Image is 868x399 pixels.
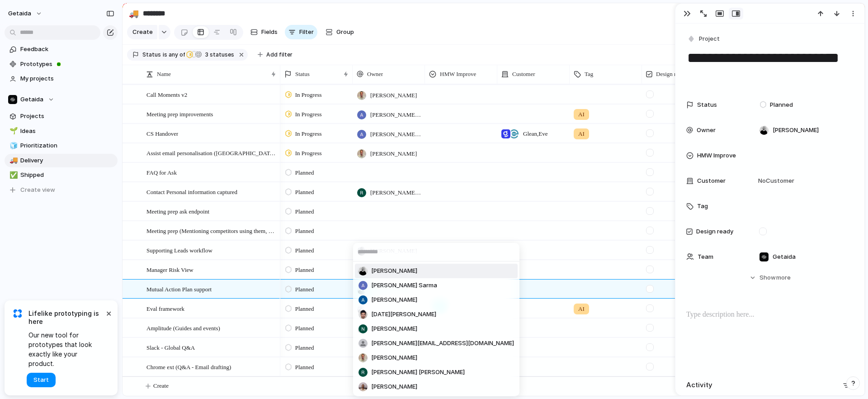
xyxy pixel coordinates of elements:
span: [PERSON_NAME] Sarma [371,281,437,290]
span: [PERSON_NAME][EMAIL_ADDRESS][DOMAIN_NAME] [371,339,514,348]
span: [PERSON_NAME] [371,353,417,362]
span: [PERSON_NAME] [371,382,417,391]
span: [PERSON_NAME] [371,295,417,304]
span: [PERSON_NAME] [371,324,417,333]
span: [DATE][PERSON_NAME] [371,310,436,319]
span: [PERSON_NAME] [371,266,417,275]
span: [PERSON_NAME] [PERSON_NAME] [371,368,465,377]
